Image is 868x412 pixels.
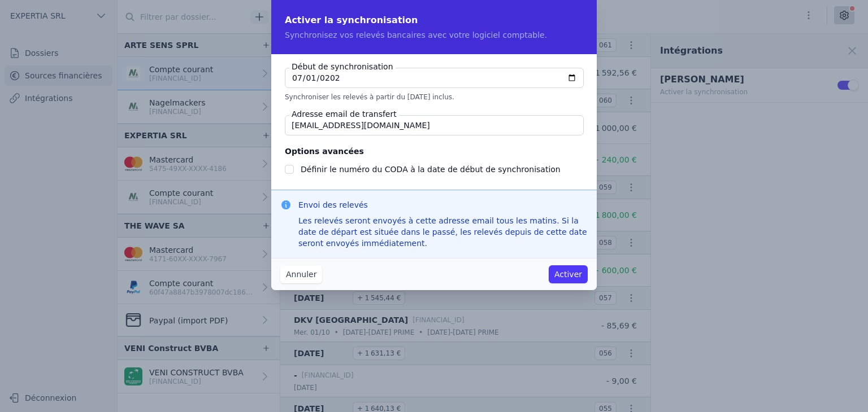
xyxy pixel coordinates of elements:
[285,29,583,41] p: Synchronisez vos relevés bancaires avec votre logiciel comptable.
[285,115,584,135] input: client-12345@logiciel-comptable.com
[298,215,588,249] p: Les relevés seront envoyés à cette adresse email tous les matins. Si la date de départ est située...
[289,61,396,72] label: Début de synchronisation
[289,108,399,120] label: Adresse email de transfert
[301,165,561,174] label: Définir le numéro du CODA à la date de début de synchronisation
[280,265,322,283] button: Annuler
[298,199,588,211] h3: Envoi des relevés
[549,265,588,283] button: Activer
[285,144,364,158] legend: Options avancées
[285,93,583,102] p: Synchroniser les relevés à partir du [DATE] inclus.
[285,14,583,27] h2: Activer la synchronisation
